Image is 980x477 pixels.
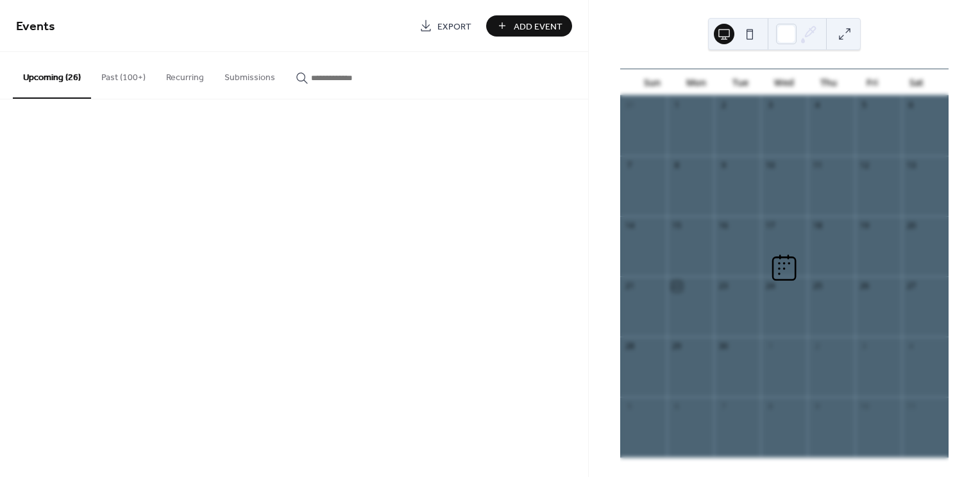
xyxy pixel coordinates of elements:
[672,160,682,171] div: 8
[672,221,682,231] div: 15
[718,401,729,412] div: 7
[718,69,763,96] div: Tue
[906,100,917,111] div: 6
[812,100,823,111] div: 4
[859,100,870,111] div: 5
[763,69,807,96] div: Wed
[91,52,156,97] button: Past (100+)
[906,221,917,231] div: 20
[718,100,729,111] div: 2
[624,281,635,292] div: 21
[894,69,938,96] div: Sat
[156,52,214,97] button: Recurring
[718,281,729,292] div: 23
[214,52,285,97] button: Submissions
[765,160,776,171] div: 10
[674,69,718,96] div: Mon
[624,160,635,171] div: 7
[718,221,729,231] div: 16
[850,69,895,96] div: Fri
[812,160,823,171] div: 11
[859,281,870,292] div: 26
[859,401,870,412] div: 10
[624,341,635,352] div: 28
[765,221,776,231] div: 17
[765,281,776,292] div: 24
[437,20,471,33] span: Export
[624,401,635,412] div: 5
[672,100,682,111] div: 1
[812,221,823,231] div: 18
[624,221,635,231] div: 14
[13,52,91,99] button: Upcoming (26)
[514,20,562,33] span: Add Event
[718,160,729,171] div: 9
[906,160,917,171] div: 13
[859,341,870,352] div: 3
[410,15,481,37] a: Export
[812,341,823,352] div: 2
[765,341,776,352] div: 1
[16,14,55,39] span: Events
[718,341,729,352] div: 30
[906,281,917,292] div: 27
[906,341,917,352] div: 4
[806,69,850,96] div: Thu
[672,281,682,292] div: 22
[765,401,776,412] div: 8
[672,401,682,412] div: 6
[624,100,635,111] div: 31
[906,401,917,412] div: 11
[672,341,682,352] div: 29
[859,160,870,171] div: 12
[765,100,776,111] div: 3
[812,401,823,412] div: 9
[859,221,870,231] div: 19
[812,281,823,292] div: 25
[486,15,572,37] button: Add Event
[630,69,675,96] div: Sun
